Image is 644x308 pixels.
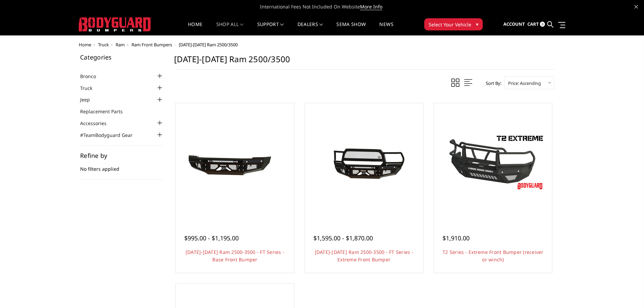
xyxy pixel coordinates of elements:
[80,108,131,115] a: Replacement Parts
[80,73,104,80] a: Bronco
[482,78,501,88] label: Sort By:
[443,249,544,263] a: T2 Series - Extreme Front Bumper (receiver or winch)
[429,21,471,28] span: Select Your Vehicle
[132,42,172,48] a: Ram Front Bumpers
[80,132,141,139] a: #TeamBodyguard Gear
[79,42,91,48] a: Home
[80,85,101,92] a: Truck
[315,249,413,263] a: [DATE]-[DATE] Ram 2500-3500 - FT Series - Extreme Front Bumper
[527,21,539,27] span: Cart
[540,22,545,27] span: 0
[80,152,164,180] div: No filters applied
[80,96,98,103] a: Jeep
[186,249,284,263] a: [DATE]-[DATE] Ram 2500-3500 - FT Series - Base Front Bumper
[527,15,545,33] a: Cart 0
[313,234,373,242] span: $1,595.00 - $1,870.00
[188,22,202,35] a: Home
[80,152,164,159] h5: Refine by
[503,15,525,33] a: Account
[476,21,478,28] span: ▾
[179,42,238,48] span: [DATE]-[DATE] Ram 2500/3500
[80,54,164,60] h5: Categories
[177,105,292,220] a: 2010-2018 Ram 2500-3500 - FT Series - Base Front Bumper 2010-2018 Ram 2500-3500 - FT Series - Bas...
[443,234,470,242] span: $1,910.00
[216,22,244,35] a: shop all
[98,42,109,48] a: Truck
[336,22,366,35] a: SEMA Show
[184,234,239,242] span: $995.00 - $1,195.00
[174,54,554,70] h1: [DATE]-[DATE] Ram 2500/3500
[297,22,323,35] a: Dealers
[503,21,525,27] span: Account
[424,18,483,30] button: Select Your Vehicle
[436,105,551,220] a: T2 Series - Extreme Front Bumper (receiver or winch) T2 Series - Extreme Front Bumper (receiver o...
[116,42,125,48] a: Ram
[307,105,422,220] a: 2010-2018 Ram 2500-3500 - FT Series - Extreme Front Bumper 2010-2018 Ram 2500-3500 - FT Series - ...
[379,22,393,35] a: News
[257,22,284,35] a: Support
[360,3,382,10] a: More Info
[80,120,115,127] a: Accessories
[79,17,151,31] img: BODYGUARD BUMPERS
